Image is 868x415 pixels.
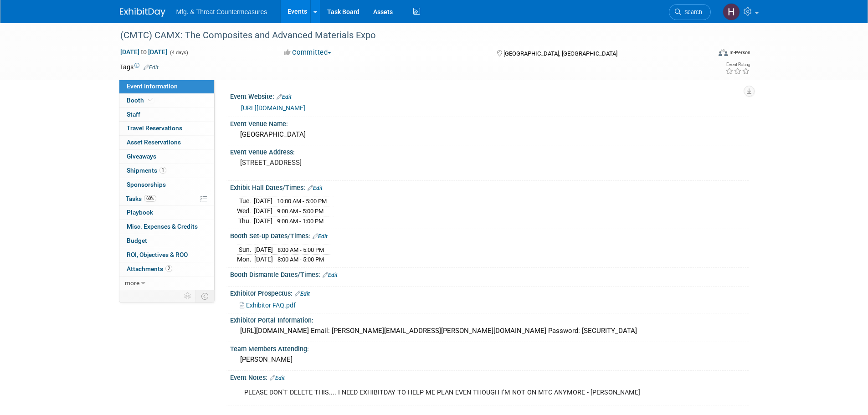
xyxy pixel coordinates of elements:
span: Misc. Expenses & Credits [127,223,198,230]
a: Giveaways [119,150,214,164]
a: Booth [119,94,214,108]
span: 8:00 AM - 5:00 PM [277,256,324,263]
a: Attachments2 [119,262,214,276]
td: [DATE] [254,245,273,255]
span: Giveaways [127,153,156,160]
span: 1 [159,167,166,174]
div: Exhibitor Prospectus: [230,287,749,298]
td: Mon. [237,255,254,264]
a: Edit [295,291,310,297]
a: Search [669,4,711,20]
span: more [125,279,139,287]
span: Travel Reservations [127,124,182,132]
a: Exhibitor FAQ.pdf [240,302,296,309]
i: Booth reservation complete [148,97,153,102]
div: [GEOGRAPHIC_DATA] [237,128,742,142]
td: Sun. [237,245,254,255]
span: Event Information [127,82,178,90]
span: [DATE] [DATE] [120,48,168,56]
span: Booth [127,97,154,104]
div: Booth Set-up Dates/Times: [230,229,749,241]
span: Staff [127,111,140,118]
span: Tasks [126,195,156,202]
div: Event Notes: [230,371,749,383]
div: [PERSON_NAME] [237,353,742,367]
span: 9:00 AM - 1:00 PM [277,218,324,225]
img: Hillary Hawkins [723,3,740,20]
span: Exhibitor FAQ.pdf [246,302,296,309]
div: In-Person [729,49,750,56]
a: Shipments1 [119,164,214,178]
a: Playbook [119,206,214,220]
span: 9:00 AM - 5:00 PM [277,208,324,215]
td: Toggle Event Tabs [195,290,214,302]
a: Edit [323,272,338,278]
div: (CMTC) CAMX: The Composites and Advanced Materials Expo [117,27,697,44]
a: Event Information [119,80,214,93]
td: Tue. [237,196,254,206]
div: [URL][DOMAIN_NAME] Email: [PERSON_NAME][EMAIL_ADDRESS][PERSON_NAME][DOMAIN_NAME] Password: [SECUR... [237,324,742,338]
div: PLEASE DON'T DELETE THIS.... I NEED EXHIBITDAY TO HELP ME PLAN EVEN THOUGH I'M NOT ON MTC ANYMORE... [238,384,648,402]
a: [URL][DOMAIN_NAME] [241,104,305,112]
div: Exhibit Hall Dates/Times: [230,181,749,193]
span: Shipments [127,167,166,174]
span: 60% [144,195,156,202]
a: Edit [277,94,292,100]
a: Edit [313,233,328,240]
span: ROI, Objectives & ROO [127,251,188,258]
a: Tasks60% [119,192,214,206]
span: 2 [165,265,172,272]
td: Tags [120,62,159,72]
span: Search [681,9,702,15]
td: [DATE] [254,255,273,264]
span: 10:00 AM - 5:00 PM [277,198,327,205]
span: Mfg. & Threat Countermeasures [176,8,267,15]
td: [DATE] [254,216,272,225]
span: Asset Reservations [127,138,181,146]
td: Personalize Event Tab Strip [180,290,196,302]
img: ExhibitDay [120,8,165,17]
div: Booth Dismantle Dates/Times: [230,268,749,280]
div: Event Rating [725,62,750,67]
td: [DATE] [254,196,272,206]
span: [GEOGRAPHIC_DATA], [GEOGRAPHIC_DATA] [503,50,617,57]
div: Event Format [657,47,751,61]
a: Sponsorships [119,178,214,192]
a: Misc. Expenses & Credits [119,220,214,234]
div: Exhibitor Portal Information: [230,313,749,325]
td: Thu. [237,216,254,225]
pre: [STREET_ADDRESS] [240,159,436,167]
a: Edit [270,375,285,381]
button: Committed [281,48,335,57]
span: 8:00 AM - 5:00 PM [277,246,324,253]
a: Staff [119,108,214,122]
a: more [119,277,214,290]
a: Edit [144,64,159,71]
a: Edit [308,185,323,191]
span: (4 days) [169,50,188,56]
a: Budget [119,234,214,248]
a: Travel Reservations [119,122,214,135]
a: ROI, Objectives & ROO [119,248,214,262]
div: Event Venue Address: [230,145,749,157]
td: [DATE] [254,206,272,216]
td: Wed. [237,206,254,216]
div: Event Website: [230,90,749,102]
a: Asset Reservations [119,136,214,149]
img: Format-Inperson.png [719,49,728,56]
span: Playbook [127,209,153,216]
span: to [139,48,148,56]
div: Team Members Attending: [230,342,749,354]
span: Attachments [127,265,172,272]
div: Event Venue Name: [230,117,749,128]
span: Budget [127,237,147,244]
span: Sponsorships [127,181,166,188]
